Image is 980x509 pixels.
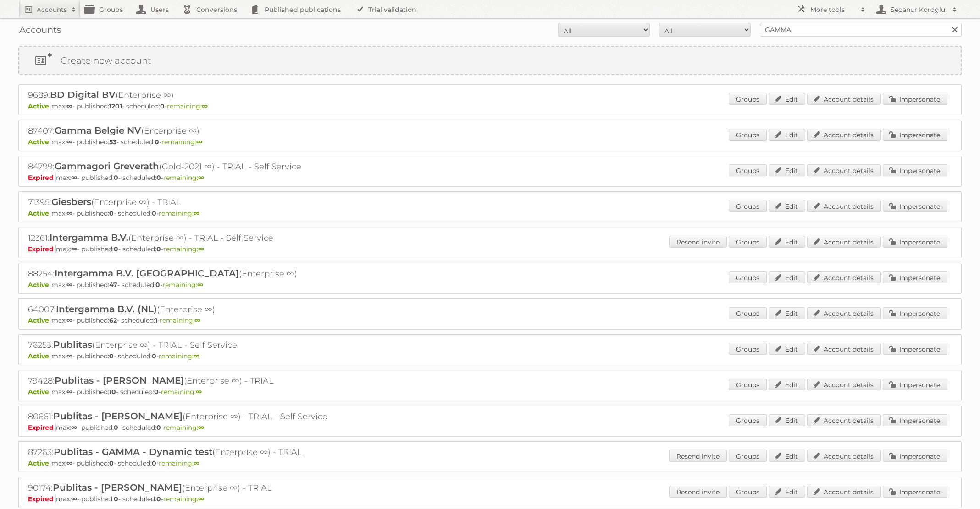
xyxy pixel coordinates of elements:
a: Account details [807,307,881,319]
span: Active [28,281,51,289]
strong: ∞ [66,102,72,110]
span: remaining: [160,316,200,325]
h2: Sedanur Koroglu [888,5,948,14]
h2: Accounts [37,5,67,14]
a: Impersonate [883,271,947,283]
h2: 76253: (Enterprise ∞) - TRIAL - Self Service [28,339,349,351]
strong: ∞ [194,316,200,325]
strong: ∞ [202,102,208,110]
strong: ∞ [198,495,204,503]
a: Groups [729,414,767,426]
a: Groups [729,93,767,105]
span: Publitas - [PERSON_NAME] [55,375,184,386]
a: Groups [729,129,767,141]
a: Impersonate [883,129,947,141]
strong: ∞ [194,209,199,217]
strong: ∞ [194,352,199,360]
span: Active [28,459,51,467]
a: Account details [807,164,881,176]
strong: 0 [156,495,161,503]
span: remaining: [163,423,204,432]
p: max: - published: - scheduled: - [28,316,952,325]
a: Groups [729,450,767,462]
strong: 0 [152,352,156,360]
span: Active [28,388,51,396]
a: Account details [807,236,881,248]
a: Edit [769,450,805,462]
a: Groups [729,379,767,390]
p: max: - published: - scheduled: - [28,281,952,289]
span: Active [28,209,51,217]
h2: 71395: (Enterprise ∞) - TRIAL [28,196,349,208]
strong: 62 [109,316,117,325]
strong: ∞ [66,138,72,146]
a: Groups [729,164,767,176]
a: Impersonate [883,343,947,355]
strong: 47 [109,281,117,289]
a: Account details [807,343,881,355]
a: Impersonate [883,379,947,390]
a: Account details [807,93,881,105]
strong: 0 [160,102,165,110]
span: Active [28,138,51,146]
a: Impersonate [883,450,947,462]
span: Gammagori Greverath [55,161,159,172]
strong: ∞ [197,281,203,289]
a: Account details [807,200,881,212]
strong: ∞ [66,209,72,217]
span: remaining: [162,281,203,289]
strong: 0 [109,352,114,360]
a: Account details [807,414,881,426]
span: Publitas - [PERSON_NAME] [53,482,182,493]
strong: ∞ [198,173,204,182]
strong: 0 [155,281,160,289]
h2: 12361: (Enterprise ∞) - TRIAL - Self Service [28,232,349,244]
a: Impersonate [883,236,947,248]
span: Publitas - [PERSON_NAME] [53,411,183,422]
strong: 0 [114,423,118,432]
h2: More tools [810,5,856,14]
a: Impersonate [883,200,947,212]
p: max: - published: - scheduled: - [28,138,952,146]
span: Active [28,102,51,110]
a: Edit [769,414,805,426]
h2: 90174: (Enterprise ∞) - TRIAL [28,482,349,494]
a: Resend invite [669,236,727,248]
h2: 80661: (Enterprise ∞) - TRIAL - Self Service [28,411,349,422]
span: remaining: [161,388,202,396]
strong: ∞ [198,245,204,253]
p: max: - published: - scheduled: - [28,352,952,360]
strong: 0 [154,388,159,396]
span: BD Digital BV [50,89,116,100]
strong: ∞ [66,352,72,360]
a: Impersonate [883,486,947,498]
span: remaining: [163,495,204,503]
strong: 53 [109,138,116,146]
span: Active [28,316,51,325]
h2: 9689: (Enterprise ∞) [28,89,349,101]
strong: 0 [152,209,156,217]
a: Groups [729,271,767,283]
span: remaining: [159,352,199,360]
a: Groups [729,343,767,355]
strong: 0 [156,423,161,432]
strong: ∞ [71,173,77,182]
h2: 79428: (Enterprise ∞) - TRIAL [28,375,349,387]
span: Expired [28,495,56,503]
strong: 0 [109,459,114,467]
a: Impersonate [883,164,947,176]
span: Expired [28,423,56,432]
span: remaining: [159,209,199,217]
strong: ∞ [71,423,77,432]
a: Resend invite [669,486,727,498]
a: Edit [769,93,805,105]
span: remaining: [161,138,202,146]
a: Edit [769,129,805,141]
a: Account details [807,271,881,283]
strong: 0 [156,245,161,253]
strong: 0 [114,173,118,182]
strong: ∞ [196,138,202,146]
span: Expired [28,173,56,182]
a: Edit [769,200,805,212]
strong: ∞ [66,388,72,396]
